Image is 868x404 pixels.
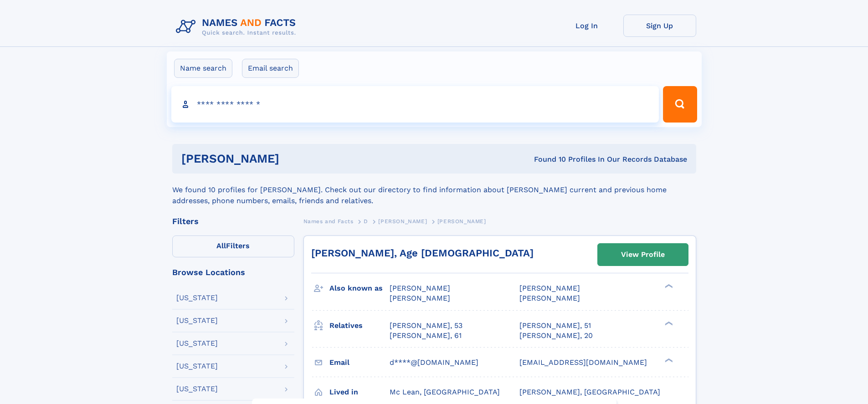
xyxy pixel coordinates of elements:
div: [US_STATE] [176,340,218,347]
span: [PERSON_NAME] [437,218,486,225]
span: D [364,218,368,225]
a: [PERSON_NAME], 53 [390,321,462,331]
a: [PERSON_NAME], 20 [519,331,593,341]
div: Found 10 Profiles In Our Records Database [406,154,687,164]
h3: Relatives [329,318,390,333]
span: [PERSON_NAME] [378,218,427,225]
label: Filters [172,235,294,257]
div: View Profile [621,244,665,265]
a: D [364,215,368,227]
div: [US_STATE] [176,317,218,324]
a: Names and Facts [303,215,354,227]
span: [EMAIL_ADDRESS][DOMAIN_NAME] [519,358,647,367]
div: Browse Locations [172,268,294,276]
a: [PERSON_NAME] [378,215,427,227]
label: Name search [174,59,232,78]
a: Log In [550,15,623,37]
div: We found 10 profiles for [PERSON_NAME]. Check out our directory to find information about [PERSON... [172,174,696,206]
div: ❯ [663,283,673,289]
input: search input [171,86,659,123]
a: [PERSON_NAME], 61 [390,331,462,341]
div: Filters [172,217,294,225]
a: View Profile [598,244,688,266]
h3: Also known as [329,281,390,296]
span: Mc Lean, [GEOGRAPHIC_DATA] [390,388,500,396]
span: [PERSON_NAME] [519,294,580,302]
span: [PERSON_NAME] [390,294,450,302]
span: [PERSON_NAME] [519,284,580,292]
div: [US_STATE] [176,294,218,302]
span: [PERSON_NAME], [GEOGRAPHIC_DATA] [519,388,660,396]
div: ❯ [663,357,673,363]
h1: [PERSON_NAME] [181,153,407,164]
a: Sign Up [623,15,696,37]
div: [US_STATE] [176,385,218,393]
a: [PERSON_NAME], Age [DEMOGRAPHIC_DATA] [311,247,534,259]
img: Logo Names and Facts [172,15,303,39]
h3: Email [329,355,390,370]
h3: Lived in [329,384,390,400]
div: [US_STATE] [176,363,218,370]
div: ❯ [663,320,673,326]
a: [PERSON_NAME], 51 [519,321,591,331]
span: All [216,241,226,250]
label: Email search [242,59,299,78]
button: Search Button [663,86,697,123]
span: [PERSON_NAME] [390,284,450,292]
